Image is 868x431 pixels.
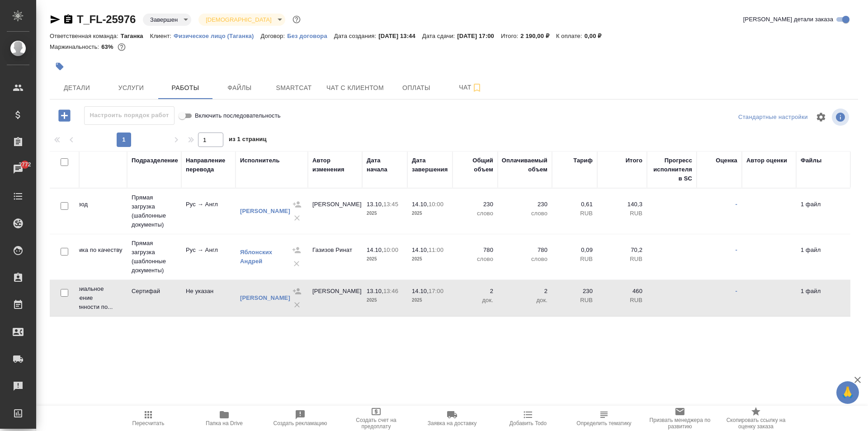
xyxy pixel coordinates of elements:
[174,32,261,39] a: Физическое лицо (Таганка)
[602,246,642,255] p: 70,2
[602,200,642,209] p: 140,3
[383,246,398,253] p: 10:00
[626,156,642,165] div: Итого
[573,156,593,165] div: Тариф
[556,33,585,39] p: К оплате:
[229,134,267,147] span: из 1 страниц
[308,282,362,314] td: [PERSON_NAME]
[502,296,547,305] p: док.
[287,32,334,39] a: Без договора
[150,33,174,39] p: Клиент:
[836,381,859,404] button: 🙏
[127,189,181,234] td: Прямая загрузка (шаблонные документы)
[367,246,383,253] p: 14.10,
[457,296,493,305] p: док.
[308,241,362,273] td: Газизов Ринат
[127,282,181,314] td: Сертифай
[457,287,493,296] p: 2
[63,14,74,25] button: Скопировать ссылку
[291,14,302,25] button: Доп статусы указывают на важность/срочность заказа
[832,109,851,126] span: Посмотреть информацию
[109,82,153,94] span: Услуги
[326,82,384,94] span: Чат с клиентом
[651,156,692,183] div: Прогресс исполнителя в SC
[412,209,448,218] p: 2025
[383,288,398,294] p: 13:46
[736,201,737,208] a: -
[50,43,101,50] p: Маржинальность:
[557,255,593,264] p: RUB
[557,200,593,209] p: 0,61
[736,110,810,124] div: split button
[429,201,443,208] p: 10:00
[502,209,547,218] p: слово
[585,33,609,39] p: 0,00 ₽
[203,16,274,24] button: [DEMOGRAPHIC_DATA]
[147,16,180,24] button: Завершен
[736,246,737,253] a: -
[395,82,438,94] span: Оплаты
[367,296,403,305] p: 2025
[383,201,398,208] p: 13:45
[64,284,123,312] p: Нотариальное заверение подлинности по...
[64,200,123,209] p: Перевод
[810,106,832,128] span: Настроить таблицу
[13,160,36,169] span: 2772
[143,14,191,26] div: Завершен
[181,241,236,273] td: Рус → Англ
[121,33,150,39] p: Таганка
[801,246,846,255] p: 1 файл
[520,33,556,39] p: 2 190,00 ₽
[312,156,358,174] div: Автор изменения
[412,246,429,253] p: 14.10,
[412,288,429,294] p: 14.10,
[801,287,846,296] p: 1 файл
[457,33,501,39] p: [DATE] 17:00
[557,296,593,305] p: RUB
[602,255,642,264] p: RUB
[457,209,493,218] p: слово
[367,255,403,264] p: 2025
[422,33,457,39] p: Дата сдачи:
[50,33,121,39] p: Ответственная команда:
[716,156,737,165] div: Оценка
[55,82,99,94] span: Детали
[116,41,127,53] button: 670.50 RUB;
[602,209,642,218] p: RUB
[378,33,422,39] p: [DATE] 13:44
[429,288,443,294] p: 17:00
[240,208,290,214] a: [PERSON_NAME]
[457,156,493,174] div: Общий объем
[367,288,383,294] p: 13.10,
[840,383,855,402] span: 🙏
[412,296,448,305] p: 2025
[429,246,443,253] p: 11:00
[186,156,231,174] div: Направление перевода
[367,156,403,174] div: Дата начала
[240,249,272,265] a: Яблонских Андрей
[52,106,77,125] button: Добавить работу
[801,200,846,209] p: 1 файл
[240,294,290,301] a: [PERSON_NAME]
[77,13,136,25] a: T_FL-25976
[412,255,448,264] p: 2025
[502,200,547,209] p: 230
[198,14,285,26] div: Завершен
[412,201,429,208] p: 14.10,
[457,255,493,264] p: слово
[501,33,520,39] p: Итого:
[449,82,492,93] span: Чат
[64,246,123,255] p: Приёмка по качеству
[367,201,383,208] p: 13.10,
[502,287,547,296] p: 2
[101,43,115,50] p: 63%
[743,15,833,24] span: [PERSON_NAME] детали заказа
[602,296,642,305] p: RUB
[367,209,403,218] p: 2025
[50,57,70,76] button: Добавить тэг
[287,33,334,39] p: Без договора
[557,287,593,296] p: 230
[502,246,547,255] p: 780
[132,156,178,165] div: Подразделение
[174,33,261,39] p: Физическое лицо (Таганка)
